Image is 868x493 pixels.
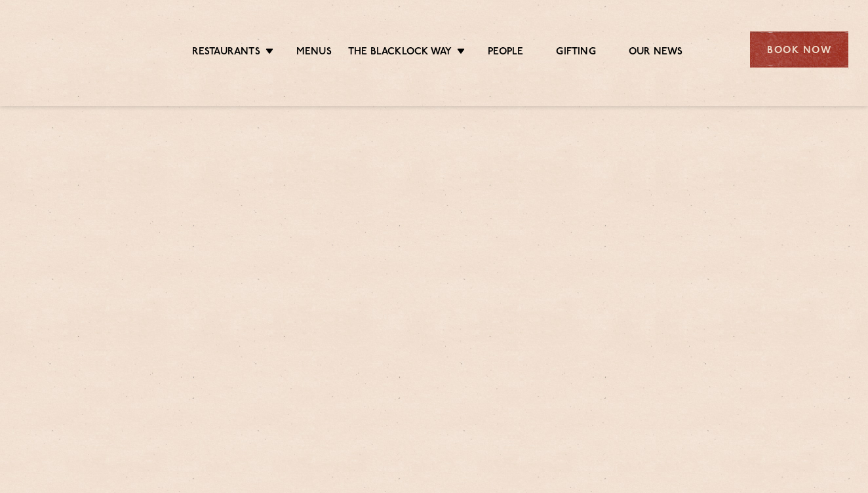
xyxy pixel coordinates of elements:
a: Our News [629,46,683,60]
a: Restaurants [192,46,260,60]
a: People [488,46,523,60]
a: Gifting [556,46,595,60]
div: Book Now [750,31,848,68]
a: The Blacklock Way [348,46,452,60]
img: svg%3E [20,12,131,87]
a: Menus [296,46,332,60]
